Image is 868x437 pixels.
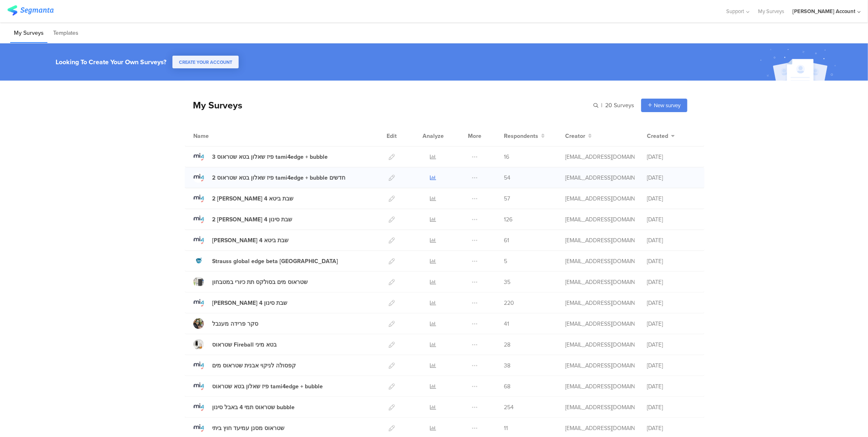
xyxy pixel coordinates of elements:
div: odelya@ifocus-r.com [565,153,635,161]
div: 2 שטראוס תמי 4 שבת סינון [212,215,292,224]
div: odelya@ifocus-r.com [565,424,635,432]
span: Respondents [504,132,538,140]
div: פיז שאלון בטא שטראוס tami4edge + bubble [212,382,323,391]
div: odelya@ifocus-r.com [565,299,635,307]
div: [DATE] [647,278,696,286]
div: Edit [383,126,400,146]
a: [PERSON_NAME] 4 שבת סינון [193,297,287,308]
span: Created [647,132,668,140]
button: CREATE YOUR ACCOUNT [172,56,239,68]
span: 28 [504,340,510,349]
div: odelya@ifocus-r.com [565,340,635,349]
div: More [466,126,483,146]
a: שטראוס תמי 4 באבל סינון bubble [193,402,295,412]
div: My Surveys [185,98,242,112]
div: odelya@ifocus-r.com [565,361,635,370]
span: 68 [504,382,510,391]
button: Created [647,132,675,140]
a: 2 [PERSON_NAME] 4 שבת סינון [193,214,292,225]
div: odelya@ifocus-r.com [565,194,635,203]
div: odelya@ifocus-r.com [565,173,635,182]
div: Analyze [421,126,445,146]
div: odelya@ifocus-r.com [565,236,635,245]
div: [DATE] [647,340,696,349]
div: [DATE] [647,153,696,161]
span: 41 [504,320,509,328]
div: Looking To Create Your Own Surveys? [56,57,166,67]
div: [DATE] [647,299,696,307]
div: 2 פיז שאלון בטא שטראוס tami4edge + bubble חדשים [212,173,345,182]
a: 2 [PERSON_NAME] 4 שבת ביטא [193,193,293,204]
div: odelya@ifocus-r.com [565,257,635,266]
div: [DATE] [647,215,696,224]
a: שטראוס מסנן עמיעד חוץ ביתי [193,423,284,433]
div: [DATE] [647,382,696,391]
div: odelya@ifocus-r.com [565,382,635,391]
span: 220 [504,299,514,307]
div: odelya@ifocus-r.com [565,215,635,224]
div: [DATE] [647,236,696,245]
div: שטראוס Fireball בטא מיני [212,340,277,349]
div: Strauss global edge beta Australia [212,257,338,266]
div: קפסולה לניקוי אבנית שטראוס מים [212,361,296,370]
div: Name [193,132,242,140]
span: New survey [654,101,680,109]
span: 16 [504,153,509,161]
div: odelya@ifocus-r.com [565,403,635,412]
span: 254 [504,403,514,412]
div: שטראוס תמי 4 שבת ביטא [212,236,289,245]
div: [DATE] [647,403,696,412]
div: [DATE] [647,173,696,182]
div: odelya@ifocus-r.com [565,278,635,286]
div: [DATE] [647,257,696,266]
a: פיז שאלון בטא שטראוס tami4edge + bubble [193,381,323,392]
a: Strauss global edge beta [GEOGRAPHIC_DATA] [193,256,338,266]
span: 57 [504,194,510,203]
span: 11 [504,424,508,432]
div: [DATE] [647,320,696,328]
img: segmanta logo [7,5,54,16]
a: שטראוס מים בסולקס תת כיורי במטבחון [193,277,308,287]
span: | [600,101,604,110]
div: שטראוס מסנן עמיעד חוץ ביתי [212,424,284,432]
span: Creator [565,132,585,140]
div: סקר פרידה מענבל [212,320,258,328]
div: שטראוס תמי 4 שבת סינון [212,299,287,307]
div: [DATE] [647,194,696,203]
span: 35 [504,278,510,286]
div: שטראוס מים בסולקס תת כיורי במטבחון [212,278,308,286]
div: [PERSON_NAME] Account [792,7,855,15]
a: סקר פרידה מענבל [193,318,258,329]
span: 61 [504,236,509,245]
span: 38 [504,361,510,370]
li: My Surveys [10,24,47,43]
span: 54 [504,173,510,182]
div: [DATE] [647,424,696,432]
a: [PERSON_NAME] 4 שבת ביטא [193,235,289,246]
button: Respondents [504,132,545,140]
span: 126 [504,215,512,224]
img: create_account_image.svg [757,46,841,83]
a: 2 פיז שאלון בטא שטראוס tami4edge + bubble חדשים [193,172,345,183]
a: קפסולה לניקוי אבנית שטראוס מים [193,360,296,371]
div: 2 שטראוס תמי 4 שבת ביטא [212,194,293,203]
span: 5 [504,257,507,266]
div: odelya@ifocus-r.com [565,320,635,328]
a: שטראוס Fireball בטא מיני [193,339,277,350]
div: [DATE] [647,361,696,370]
span: CREATE YOUR ACCOUNT [179,59,232,65]
a: 3 פיז שאלון בטא שטראוס tami4edge + bubble [193,151,328,162]
button: Creator [565,132,592,140]
div: 3 פיז שאלון בטא שטראוס tami4edge + bubble [212,153,328,161]
li: Templates [49,24,82,43]
span: 20 Surveys [605,101,634,110]
div: שטראוס תמי 4 באבל סינון bubble [212,403,295,412]
span: Support [727,7,745,15]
